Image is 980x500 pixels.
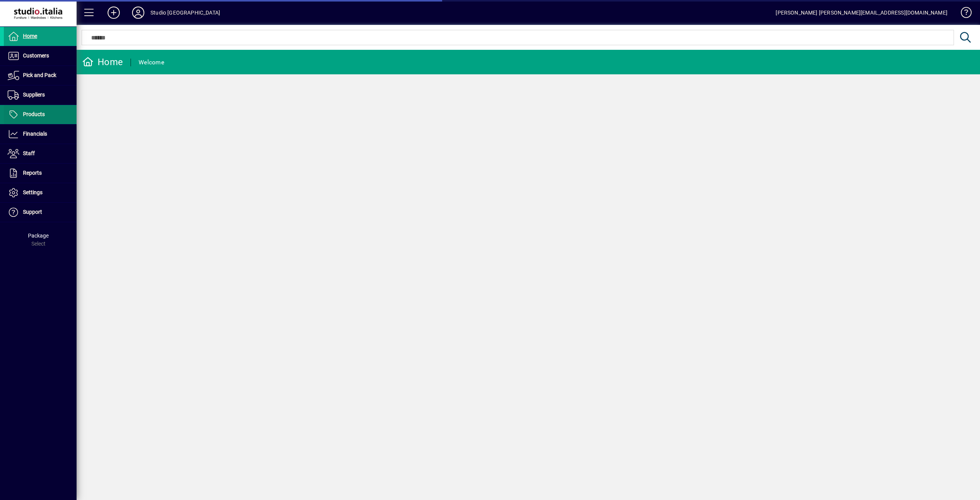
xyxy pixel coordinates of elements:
a: Staff [4,144,77,163]
a: Products [4,105,77,124]
div: Welcome [139,56,164,69]
a: Financials [4,125,77,144]
span: Financials [23,131,47,137]
div: [PERSON_NAME] [PERSON_NAME][EMAIL_ADDRESS][DOMAIN_NAME] [776,7,947,19]
span: Staff [23,150,35,156]
a: Pick and Pack [4,66,77,85]
span: Pick and Pack [23,72,56,78]
a: Reports [4,164,77,183]
span: Customers [23,52,49,59]
a: Customers [4,46,77,66]
a: Suppliers [4,85,77,105]
span: Products [23,111,45,117]
span: Suppliers [23,92,45,98]
a: Knowledge Base [955,2,970,26]
a: Support [4,203,77,222]
span: Package [28,233,49,239]
button: Add [101,6,126,20]
span: Settings [23,189,42,195]
span: Support [23,209,42,215]
span: Home [23,33,37,39]
span: Reports [23,170,42,176]
button: Profile [126,6,150,20]
a: Settings [4,183,77,202]
div: Studio [GEOGRAPHIC_DATA] [150,7,220,19]
div: Home [82,56,123,68]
